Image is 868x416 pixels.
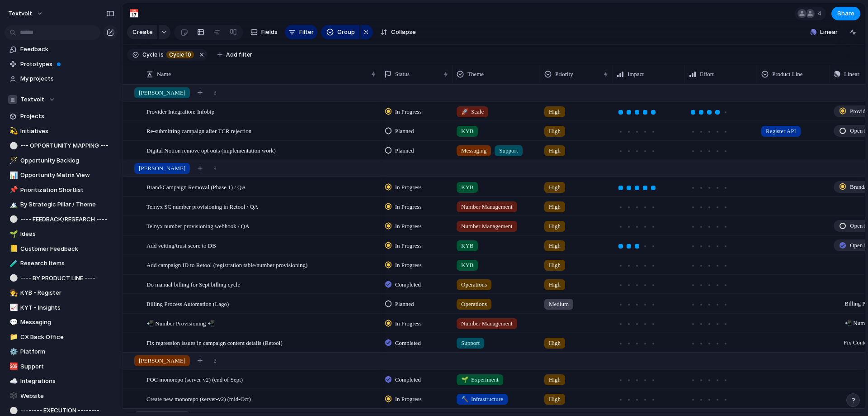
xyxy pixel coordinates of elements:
[467,70,484,79] span: Theme
[4,6,48,21] button: textvolt
[837,9,854,18] span: Share
[5,72,118,86] a: My projects
[139,356,185,365] span: [PERSON_NAME]
[299,28,314,37] span: Filter
[5,124,118,138] a: 💫Initiatives
[146,298,229,309] span: Billing Process Automation (Lago)
[9,185,16,195] div: 📌
[5,57,118,71] a: Prototypes
[5,286,118,300] div: 🧑‍⚖️KYB - Register
[395,183,422,192] span: In Progress
[549,280,561,289] span: High
[5,198,118,211] a: 🏔️By Strategic Pillar / Theme
[555,70,573,79] span: Priority
[461,339,480,348] span: Support
[9,214,16,225] div: ⚪
[8,244,17,253] button: 📒
[395,395,422,404] span: In Progress
[8,288,17,297] button: 🧑‍⚖️
[8,127,17,136] button: 💫
[20,112,114,121] span: Projects
[461,300,487,309] span: Operations
[549,202,561,211] span: High
[8,141,17,150] button: ⚪
[395,202,422,211] span: In Progress
[549,395,561,404] span: High
[377,25,420,39] button: Collapse
[461,280,487,289] span: Operations
[461,319,513,328] span: Number Management
[20,200,114,209] span: By Strategic Pillar / Theme
[5,316,118,329] a: 💬Messaging
[395,222,422,231] span: In Progress
[391,28,416,37] span: Collapse
[127,25,157,39] button: Create
[461,395,503,404] span: Infrastructure
[5,154,118,167] a: 🪄Opportunity Backlog
[8,333,17,342] button: 📁
[831,7,860,20] button: Share
[129,7,139,19] div: 📅
[549,300,569,309] span: Medium
[461,375,499,384] span: Experiment
[8,171,17,180] button: 📊
[395,241,422,250] span: In Progress
[461,202,513,211] span: Number Management
[461,107,484,116] span: Scale
[5,168,118,182] div: 📊Opportunity Matrix View
[20,303,114,312] span: KYT - Insights
[9,302,16,313] div: 📈
[820,28,838,37] span: Linear
[5,242,118,256] a: 📒Customer Feedback
[8,347,17,356] button: ⚙️
[5,183,118,197] a: 📌Prioritization Shortlist
[20,45,114,54] span: Feedback
[146,220,250,231] span: Telnyx number provisioning webhook / QA
[146,337,283,348] span: Fix regression issues in campaign content details (Retool)
[146,125,251,136] span: Re-submitting campaign after TCR rejection
[20,74,114,83] span: My projects
[8,200,17,209] button: 🏔️
[20,60,114,69] span: Prototypes
[461,127,473,136] span: KYB
[157,70,171,79] span: Name
[461,396,468,402] span: 🔨
[127,6,141,21] button: 📅
[461,108,468,115] span: 🚀
[5,110,118,123] a: Projects
[395,70,410,79] span: Status
[321,25,359,39] button: Group
[146,393,251,404] span: Create new monorepo (server-v2) (mid-Oct)
[9,229,16,239] div: 🌱
[8,9,32,18] span: textvolt
[20,318,114,327] span: Messaging
[146,182,246,192] span: Brand/Campaign Removal (Phase 1) / QA
[337,28,355,37] span: Group
[285,25,317,39] button: Filter
[212,48,258,61] button: Add filter
[146,279,240,289] span: Do manual billing for Sept billing cycle
[9,347,16,357] div: ⚙️
[9,155,16,166] div: 🪄
[139,164,185,173] span: [PERSON_NAME]
[8,156,17,165] button: 🪄
[20,244,114,253] span: Customer Feedback
[146,240,216,250] span: Add vetting/trust score to DB
[20,127,114,136] span: Initiatives
[461,376,468,383] span: 🌱
[247,25,281,39] button: Fields
[844,70,859,79] span: Linear
[5,345,118,359] a: ⚙️Platform
[549,146,561,155] span: High
[8,186,17,195] button: 📌
[549,241,561,250] span: High
[20,95,44,104] span: Textvolt
[20,186,114,195] span: Prioritization Shortlist
[5,43,118,56] a: Feedback
[549,339,561,348] span: High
